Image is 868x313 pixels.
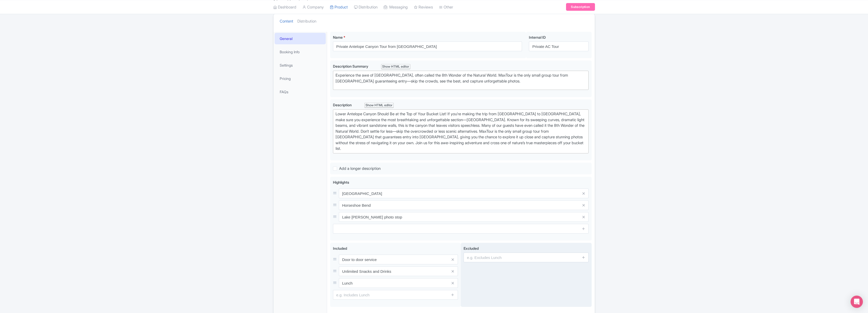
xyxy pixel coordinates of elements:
div: Lower Antelope Canyon Should Be at the Top of Your Bucket List! If you’re making the trip from [G... [336,111,586,152]
span: Description Summary [333,64,368,68]
a: General [275,33,326,44]
span: Excluded [464,246,479,251]
div: Show HTML editor [381,64,411,69]
span: Internal ID [529,35,546,39]
span: Included [333,246,347,251]
span: Add a longer description [339,166,381,171]
a: Settings [275,59,326,71]
a: Content [280,13,293,29]
div: Open Intercom Messenger [851,296,863,308]
span: Description [333,103,352,107]
a: FAQs [275,86,326,98]
a: Distribution [297,13,316,29]
div: Experience the awe of [GEOGRAPHIC_DATA], often called the 8th Wonder of the Natural World. MaxTou... [336,72,586,84]
input: e.g. Excludes Lunch [464,253,589,262]
div: Show HTML editor [364,103,394,108]
span: Name [333,35,343,39]
input: e.g. Includes Lunch [333,290,458,300]
a: Subscription [566,3,595,11]
a: Booking Info [275,46,326,58]
a: Pricing [275,73,326,84]
span: Highlights [333,180,349,184]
